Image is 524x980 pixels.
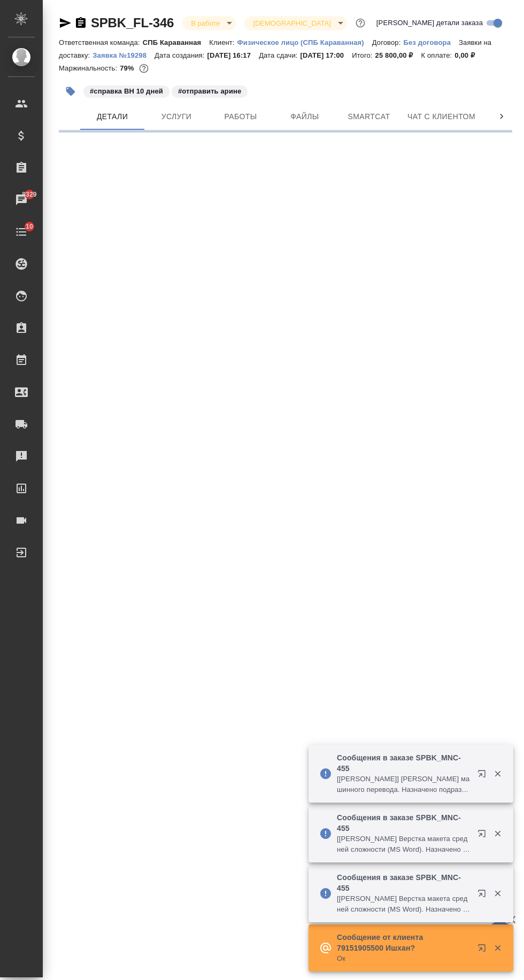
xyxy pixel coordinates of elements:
button: Доп статусы указывают на важность/срочность заказа [353,16,367,30]
p: Сообщение от клиента 79151905500 Ишхан? [337,932,471,953]
button: Закрыть [487,889,508,898]
button: Закрыть [487,829,508,838]
span: Чат с клиентом [407,110,475,123]
p: #отправить арине [178,86,241,97]
a: SPBK_FL-346 [91,15,174,30]
button: Скопировать ссылку [74,17,87,29]
p: [[PERSON_NAME] Верстка макета средней сложности (MS Word). Назначено подразделение "Верстки и диз... [337,893,471,915]
span: справка ВН 10 дней [82,86,171,95]
p: 79% [120,64,136,72]
a: 10 [3,219,40,245]
span: Услуги [151,110,202,123]
p: Без договора [403,38,459,46]
button: Открыть в новой вкладке [471,937,497,963]
span: 8329 [16,189,43,200]
button: Закрыть [487,769,508,779]
p: [[PERSON_NAME] Верстка макета средней сложности (MS Word). Назначено подразделение "DTPlight" [337,834,471,855]
p: [[PERSON_NAME]] [PERSON_NAME] машинного перевода. Назначено подразделение "Проектный офис" [337,774,471,795]
p: [DATE] 17:00 [300,51,352,59]
button: Добавить тэг [59,80,82,103]
p: Клиент: [209,38,237,46]
span: Работы [215,110,266,123]
span: Smartcat [343,110,395,123]
button: В работе [188,19,223,28]
span: Детали [87,110,138,123]
span: [PERSON_NAME] детали заказа [376,18,483,28]
p: Заявка №19298 [93,51,155,59]
p: Физическое лицо (СПБ Караванная) [237,38,372,46]
button: Открыть в новой вкладке [471,823,497,849]
p: Сообщения в заказе SPBK_MNC-455 [337,812,471,834]
button: Закрыть [487,943,508,953]
p: Ок [337,953,471,964]
p: Сообщения в заказе SPBK_MNC-455 [337,752,471,774]
button: Заявка №19298 [93,50,155,61]
button: Открыть в новой вкладке [471,763,497,789]
p: 0,00 ₽ [454,51,483,59]
a: 8329 [3,186,40,213]
button: Скопировать ссылку для ЯМессенджера [59,17,72,29]
button: [DEMOGRAPHIC_DATA] [250,19,334,28]
span: отправить арине [171,86,249,95]
span: 10 [19,221,40,232]
p: К оплате: [421,51,455,59]
p: Договор: [372,38,404,46]
p: Итого: [352,51,375,59]
span: Файлы [279,110,330,123]
p: Дата сдачи: [259,51,300,59]
a: Физическое лицо (СПБ Караванная) [237,37,372,46]
p: [DATE] 16:17 [207,51,259,59]
p: #справка ВН 10 дней [90,86,163,97]
p: Ответственная команда: [59,38,143,46]
p: 25 800,00 ₽ [375,51,421,59]
button: Открыть в новой вкладке [471,883,497,908]
div: В работе [244,16,346,30]
a: Без договора [403,37,459,46]
p: Сообщения в заказе SPBK_MNC-455 [337,872,471,893]
p: Дата создания: [155,51,207,59]
p: СПБ Караванная [143,38,210,46]
button: 4500.00 RUB; [137,61,151,75]
p: Маржинальность: [59,64,120,72]
div: В работе [182,16,236,30]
